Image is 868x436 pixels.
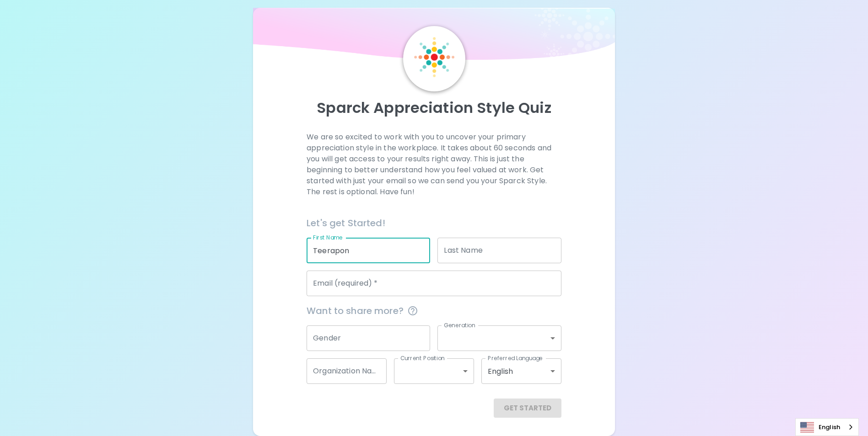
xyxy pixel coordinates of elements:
[488,354,543,362] label: Preferred Language
[407,305,418,316] svg: This information is completely confidential and only used for aggregated appreciation studies at ...
[414,37,454,77] img: Sparck Logo
[796,419,858,436] a: English
[253,8,615,64] img: wave
[313,234,343,241] label: First Name
[481,358,561,384] div: English
[307,132,561,197] p: We are so excited to work with you to uncover your primary appreciation style in the workplace. I...
[795,418,859,436] div: Language
[444,321,475,329] label: Generation
[400,354,445,362] label: Current Position
[795,418,859,436] aside: Language selected: English
[264,99,604,117] p: Sparck Appreciation Style Quiz
[307,303,561,318] span: Want to share more?
[307,216,561,230] h6: Let's get Started!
